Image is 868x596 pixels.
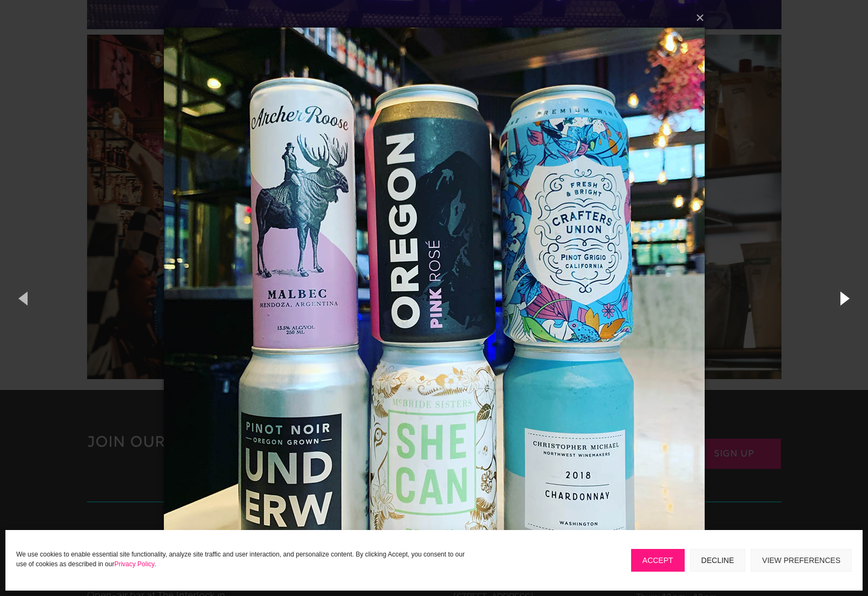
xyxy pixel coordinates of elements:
[164,6,705,590] img: 62AF4455.jpg
[114,560,154,568] a: Privacy Policy
[167,6,708,30] button: ×
[751,549,852,572] button: View preferences
[16,549,471,569] p: We use cookies to enable essential site functionality, analyze site traffic and user interaction,...
[819,268,868,328] button: Next (Right arrow key)
[631,549,685,572] button: Accept
[690,549,746,572] button: Decline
